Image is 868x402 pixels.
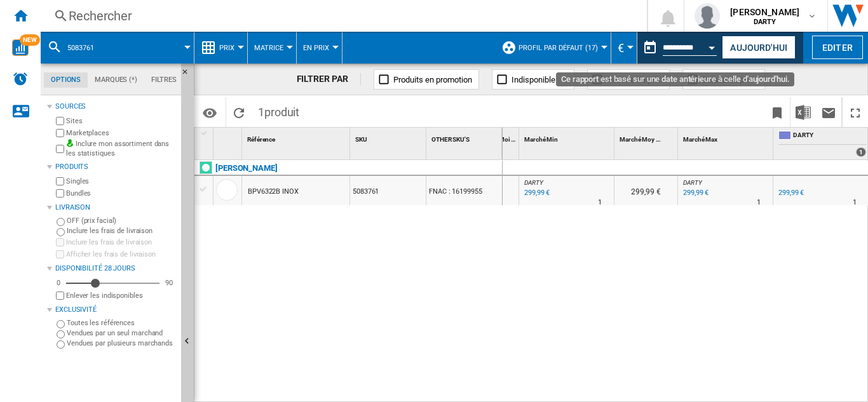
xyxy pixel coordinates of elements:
[754,18,776,26] b: DARTY
[393,75,472,84] span: Produits en promotion
[374,69,479,90] button: Produits en promotion
[524,136,558,143] span: Marché Min
[67,44,94,52] span: 5083761
[245,128,349,147] div: Sort None
[681,187,709,199] div: Mise à jour : mercredi 1 octobre 2025 02:00
[776,187,804,199] div: 299,99 €
[350,176,426,205] div: 5083761
[264,105,299,119] span: produit
[55,264,176,274] div: Disponibilité 28 Jours
[248,177,299,206] div: BPV6322B INOX
[297,73,362,86] div: FILTRER PAR
[254,44,283,52] span: Matrice
[618,32,630,64] button: €
[66,116,176,126] label: Sites
[254,32,290,64] button: Matrice
[617,128,677,147] div: Marché Moy Sort None
[611,32,637,64] md-menu: Currency
[730,6,799,18] span: [PERSON_NAME]
[519,44,598,52] span: Profil par défaut (17)
[67,216,176,225] label: OFF (prix facial)
[219,44,234,52] span: Prix
[56,177,64,185] input: Singles
[55,102,176,112] div: Sources
[53,278,64,288] div: 0
[812,36,863,59] button: Editer
[67,32,107,64] button: 5083761
[162,278,176,288] div: 90
[617,128,677,147] div: Sort None
[522,128,614,147] div: Marché Min Sort None
[247,136,275,143] span: Référence
[519,32,604,64] button: Profil par défaut (17)
[353,128,426,147] div: SKU Sort None
[303,44,329,52] span: En Prix
[793,131,866,142] span: DARTY
[57,340,65,349] input: Vendues par plusieurs marchands
[252,97,306,124] span: 1
[524,179,543,186] span: DARTY
[757,196,761,209] div: Délai de livraison : 1 jour
[637,32,719,64] div: Ce rapport est basé sur une date antérieure à celle d'aujourd'hui.
[429,128,502,147] div: OTHER SKU'S Sort None
[219,32,241,64] button: Prix
[522,187,550,199] div: Mise à jour : mercredi 1 octobre 2025 02:00
[55,305,176,315] div: Exclusivité
[303,32,336,64] button: En Prix
[66,128,176,138] label: Marketplaces
[66,139,176,159] label: Inclure mon assortiment dans les statistiques
[607,75,660,84] span: Hausse de prix
[856,147,866,157] div: 1 offers sold by DARTY
[431,136,470,143] span: OTHER SKU'S
[722,36,796,59] button: Aujourd'hui
[144,72,184,88] md-tab-item: Filtres
[13,71,28,86] img: alerts-logo.svg
[695,3,720,29] img: profile.jpg
[66,189,176,198] label: Bundles
[618,41,624,55] span: €
[681,128,773,147] div: Sort None
[66,291,176,300] label: Enlever les indisponibles
[66,139,74,147] img: mysite-bg-18x18.png
[426,176,502,205] div: FNAC : 16199955
[501,32,604,64] div: Profil par défaut (17)
[57,228,65,236] input: Inclure les frais de livraison
[88,72,144,88] md-tab-item: Marques (*)
[796,105,811,120] img: excel-24x24.png
[67,338,176,348] label: Vendues par plusieurs marchands
[778,189,804,197] div: 299,99 €
[816,97,841,127] button: Envoyer ce rapport par email
[56,141,64,157] input: Inclure mon assortiment dans les statistiques
[764,97,790,127] button: Créer un favoris
[69,7,614,25] div: Rechercher
[66,238,176,247] label: Inclure les frais de livraison
[701,34,724,57] button: Open calendar
[57,218,65,226] input: OFF (prix facial)
[790,97,816,127] button: Télécharger au format Excel
[20,34,40,46] span: NEW
[55,203,176,213] div: Livraison
[12,39,29,56] img: wise-card.svg
[44,72,88,88] md-tab-item: Options
[215,161,278,176] div: Cliquez pour filtrer sur cette marque
[57,320,65,328] input: Toutes les références
[355,136,367,143] span: SKU
[216,128,241,147] div: Sort None
[522,128,614,147] div: Sort None
[598,196,602,209] div: Délai de livraison : 1 jour
[587,69,670,90] button: Hausse de prix
[245,128,349,147] div: Référence Sort None
[56,189,64,198] input: Bundles
[181,64,196,86] button: Masquer
[681,128,773,147] div: Marché Max Sort None
[614,176,677,205] div: 299,99 €
[512,75,555,84] span: Indisponible
[853,196,857,209] div: Délai de livraison : 1 jour
[47,32,187,64] div: 5083761
[843,97,868,127] button: Plein écran
[201,32,241,64] div: Prix
[682,69,765,90] button: Baisse de prix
